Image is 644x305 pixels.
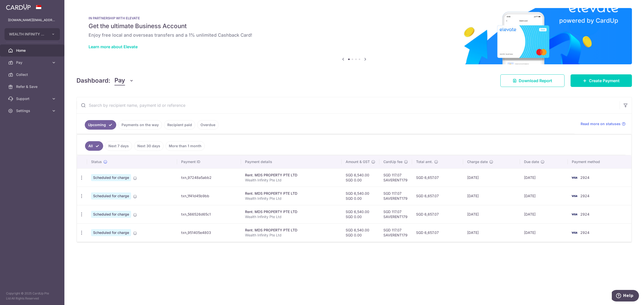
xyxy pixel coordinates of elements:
[569,193,579,199] img: Bank Card
[342,168,379,187] td: SGD 6,540.00 SGD 0.00
[245,173,337,178] div: Rent. MDS PROPERTY PTE LTD
[524,159,539,164] span: Due date
[412,223,463,242] td: SGD 6,657.07
[77,97,620,113] input: Search by recipient name, payment id or reference
[105,141,132,151] a: Next 7 days
[346,159,370,164] span: Amount & GST
[16,60,49,65] span: Pay
[612,290,639,302] iframe: Opens a widget where you can find more information
[134,141,164,151] a: Next 30 days
[91,211,131,218] span: Scheduled for charge
[91,229,131,236] span: Scheduled for charge
[89,22,620,30] h5: Get the ultimate Business Account
[342,223,379,242] td: SGD 6,540.00 SGD 0.00
[342,205,379,223] td: SGD 6,540.00 SGD 0.00
[568,155,631,168] th: Payment method
[520,223,568,242] td: [DATE]
[520,187,568,205] td: [DATE]
[569,211,579,217] img: Bank Card
[118,120,162,130] a: Payments on the way
[177,187,241,205] td: txn_1f41d45b9bb
[383,159,403,164] span: CardUp fee
[412,187,463,205] td: SGD 6,657.07
[245,214,337,219] p: Wealth Infinity Pte Ltd
[114,76,125,85] span: Pay
[463,168,520,187] td: [DATE]
[463,205,520,223] td: [DATE]
[581,121,621,126] span: Read more on statuses
[580,175,589,180] span: 2924
[379,187,412,205] td: SGD 117.07 SAVERENT179
[463,223,520,242] td: [DATE]
[581,121,626,126] a: Read more on statuses
[177,155,241,168] th: Payment ID
[16,108,49,113] span: Settings
[379,168,412,187] td: SGD 117.07 SAVERENT179
[164,120,195,130] a: Recipient paid
[91,174,131,181] span: Scheduled for charge
[580,194,589,198] span: 2924
[589,78,620,84] span: Create Payment
[245,178,337,183] p: Wealth Infinity Pte Ltd
[76,76,110,85] h4: Dashboard:
[342,187,379,205] td: SGD 6,540.00 SGD 0.00
[89,16,620,20] p: IN PARTNERSHIP WITH ELEVATE
[467,159,488,164] span: Charge date
[6,4,31,10] img: CardUp
[76,8,632,64] img: Renovation banner
[91,192,131,199] span: Scheduled for charge
[89,44,138,49] a: Learn more about Elevate
[197,120,219,130] a: Overdue
[580,212,589,216] span: 2924
[569,230,579,236] img: Bank Card
[571,74,632,87] a: Create Payment
[412,168,463,187] td: SGD 6,657.07
[9,32,46,37] span: WEALTH INFINITY PTE. LTD.
[85,141,103,151] a: All
[85,120,116,130] a: Upcoming
[379,205,412,223] td: SGD 117.07 SAVERENT179
[245,228,337,233] div: Rent. MDS PROPERTY PTE LTD
[519,78,552,84] span: Download Report
[177,205,241,223] td: txn_566526d65c1
[500,74,565,87] a: Download Report
[412,205,463,223] td: SGD 6,657.07
[520,205,568,223] td: [DATE]
[520,168,568,187] td: [DATE]
[16,84,49,89] span: Refer & Save
[8,18,56,23] p: [DOMAIN_NAME][EMAIL_ADDRESS][DOMAIN_NAME]
[16,48,49,53] span: Home
[379,223,412,242] td: SGD 117.07 SAVERENT179
[5,28,60,40] button: WEALTH INFINITY PTE. LTD.
[166,141,205,151] a: More than 1 month
[177,168,241,187] td: txn_97248a5abb2
[16,72,49,77] span: Collect
[416,159,433,164] span: Total amt.
[245,233,337,238] p: Wealth Infinity Pte Ltd
[245,191,337,196] div: Rent. MDS PROPERTY PTE LTD
[245,196,337,201] p: Wealth Infinity Pte Ltd
[580,230,589,235] span: 2924
[241,155,341,168] th: Payment details
[89,32,620,38] h6: Enjoy free local and overseas transfers and a 1% unlimited Cashback Card!
[91,159,102,164] span: Status
[463,187,520,205] td: [DATE]
[245,209,337,214] div: Rent. MDS PROPERTY PTE LTD
[569,175,579,181] img: Bank Card
[16,96,49,101] span: Support
[114,76,134,85] button: Pay
[177,223,241,242] td: txn_951405e4803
